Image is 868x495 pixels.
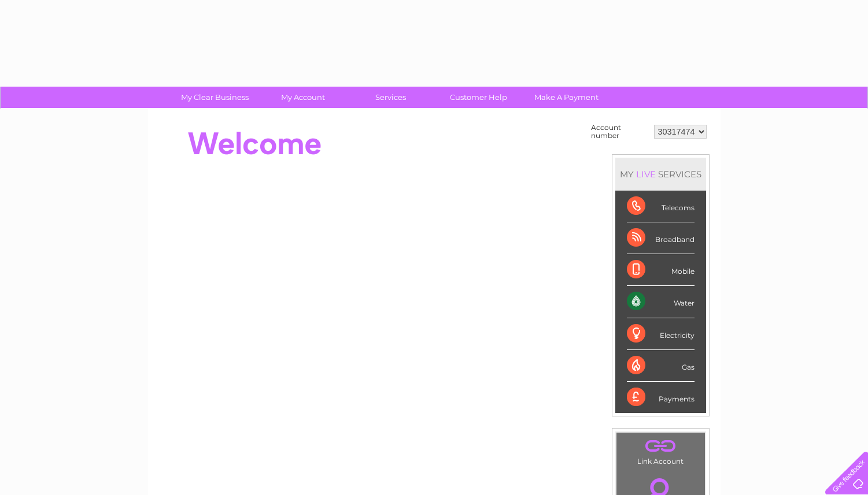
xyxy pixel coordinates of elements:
div: Electricity [627,318,695,350]
div: MY SERVICES [615,158,706,191]
a: Customer Help [431,87,526,108]
td: Account number [588,121,651,143]
a: Services [343,87,438,108]
div: Water [627,286,695,318]
div: Broadband [627,222,695,254]
div: Payments [627,382,695,413]
a: My Clear Business [167,87,263,108]
a: Make A Payment [519,87,614,108]
a: . [619,436,702,456]
div: Gas [627,350,695,382]
div: Mobile [627,254,695,286]
a: My Account [255,87,350,108]
div: LIVE [634,169,658,180]
td: Link Account [616,432,706,468]
div: Telecoms [627,191,695,222]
